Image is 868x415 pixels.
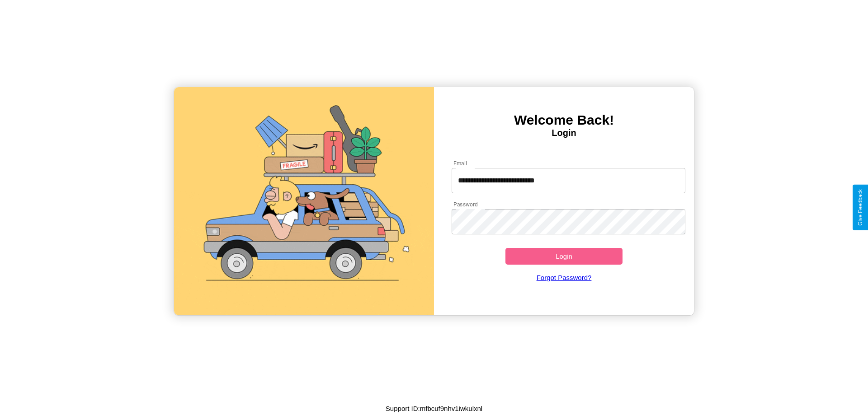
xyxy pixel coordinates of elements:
[453,159,467,167] label: Email
[857,189,863,226] div: Give Feedback
[505,248,623,265] button: Login
[434,128,694,138] h4: Login
[447,265,681,290] a: Forgot Password?
[434,112,694,128] h3: Welcome Back!
[453,201,477,208] label: Password
[174,87,434,315] img: gif
[386,402,482,415] p: Support ID: mfbcuf9nhv1iwkulxnl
